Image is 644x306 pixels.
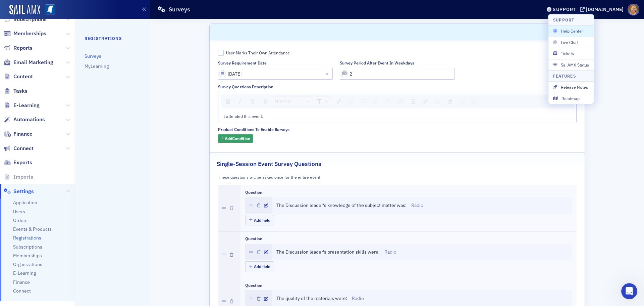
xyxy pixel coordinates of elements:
a: Content [4,73,33,80]
a: Finance [13,279,30,286]
button: SailAMX Status [548,59,594,70]
a: Subscriptions [13,244,42,250]
span: Updated [DATE] 06:11 EDT [27,160,91,165]
a: Reports [4,44,33,52]
span: Normal [275,98,291,105]
a: MyLearning [85,63,109,69]
div: Bold [224,97,232,106]
div: Justify [383,97,393,106]
a: Subscriptions [4,16,47,23]
div: Italic [235,97,245,106]
a: Events & Products [13,226,52,232]
iframe: Intercom live chat [621,283,637,299]
div: • 21h ago [70,101,92,108]
p: Hi [PERSON_NAME] [13,48,121,59]
span: I attended this event: [223,114,263,119]
div: rdw-image-control [431,96,444,106]
div: rdw-textalign-control [345,96,394,106]
div: Left [346,97,356,106]
button: Roadmap [548,93,594,104]
div: Close [115,11,127,23]
img: Profile image for Aidan [97,11,111,24]
div: rdw-block-control [272,96,314,106]
div: Product Conditions to Enable Surveys [218,127,289,132]
div: Recent message [14,85,120,92]
span: Reports [13,44,33,52]
p: Radio [352,295,364,302]
button: Add field [245,215,274,225]
a: Exports [4,159,32,166]
a: Surveys [85,53,101,59]
span: Subscriptions [13,16,47,23]
span: Exports [13,159,32,166]
h2: Single-Session Event Survey Questions [217,160,321,168]
h4: Features [553,73,576,79]
div: rdw-dropdown [273,96,313,106]
div: Right [371,97,381,106]
input: MM/DD/YYYY [218,68,333,80]
img: logo [13,13,42,24]
button: AddCondition [218,134,253,143]
a: Organizations [13,261,42,268]
div: [DOMAIN_NAME] [586,6,624,12]
a: Memberships [4,30,46,37]
span: Profile [628,4,639,15]
div: Undo [458,97,467,106]
span: Memberships [13,30,46,37]
div: Remove [445,97,455,106]
div: Redirect an Event to a 3rd Party URL [10,194,124,206]
div: Question [245,190,262,195]
a: Registrations [13,235,41,241]
span: Add Condition [225,135,250,141]
span: Help [106,226,117,231]
p: Radio [384,249,396,256]
div: Send us a message [14,123,112,130]
div: Link [420,97,430,106]
div: rdw-dropdown [315,96,331,106]
span: Tickets [553,50,589,56]
a: Finance [4,130,33,138]
div: Survey questions description [218,84,273,89]
span: The quality of the materials were: [276,295,347,302]
span: Imports [13,173,33,181]
img: SailAMX [45,4,55,15]
div: Redirect an Event to a 3rd Party URL [14,196,112,204]
a: Automations [4,116,45,123]
span: Email Marketing [13,59,53,66]
button: Messages [45,210,89,236]
a: Connect [13,288,31,294]
h4: Support [553,17,575,23]
button: Help Center [548,26,594,36]
div: User Marks Their Own Attendance [226,50,290,56]
a: Application [13,200,37,206]
a: Settings [4,188,34,195]
a: Connect [4,145,34,152]
span: Finance [13,130,33,138]
a: Imports [4,173,33,181]
span: The Discussion leader's presentation skills were: [276,249,380,256]
div: Survey Requirement Date [218,60,267,65]
a: Tasks [4,87,28,95]
span: Home [15,226,30,231]
div: Support [553,6,576,12]
a: E-Learning [13,270,36,276]
span: Search for help [14,181,54,188]
div: Question [245,236,262,241]
div: rdw-history-control [456,96,480,106]
span: Content [13,73,33,80]
div: Question [245,283,262,288]
div: [PERSON_NAME] [30,101,69,108]
a: Orders [13,217,28,224]
div: rdw-color-picker [332,96,345,106]
div: Redo [470,97,479,106]
input: User Marks Their Own Attendance [218,50,224,56]
a: Users [13,209,25,215]
div: Recent messageProfile image for AidanThat’s fine. [PERSON_NAME] Director of Education MS Society ... [7,79,127,114]
button: Help [90,210,134,236]
span: Tasks [13,87,28,95]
